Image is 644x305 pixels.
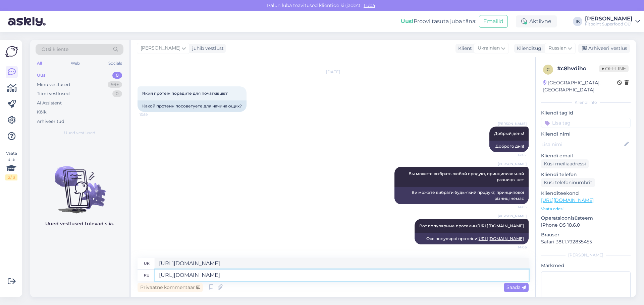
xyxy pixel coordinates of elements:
input: Lisa nimi [541,141,623,148]
div: uk [144,258,150,269]
span: 14:06 [501,245,527,250]
span: [PERSON_NAME] [498,121,527,126]
div: Socials [107,59,123,68]
span: c [547,67,550,72]
input: Lisa tag [541,118,631,128]
div: [GEOGRAPHIC_DATA], [GEOGRAPHIC_DATA] [543,79,617,93]
span: Ukrainian [478,45,500,52]
span: [PERSON_NAME] [498,161,527,166]
div: Kliendi info [541,99,631,105]
a: [PERSON_NAME]Fitpoint Superfood OÜ [585,16,640,27]
span: Saada [506,284,526,290]
div: Privaatne kommentaar [138,283,203,292]
div: All [36,59,43,68]
button: Emailid [479,15,508,28]
span: [PERSON_NAME] [141,45,180,52]
div: Vaata siia [5,150,17,180]
div: Küsi meiliaadressi [541,159,589,168]
span: 14:05 [501,205,527,210]
div: [DATE] [138,69,529,75]
div: # c8hvdiho [557,65,599,73]
div: AI Assistent [37,100,62,106]
span: Вот популярные протеины [419,223,524,228]
p: Safari 381.1.792835455 [541,238,631,245]
p: Vaata edasi ... [541,206,631,212]
span: Який протеїн порадите для початківців? [142,91,228,96]
div: [PERSON_NAME] [585,16,633,21]
div: Kõik [37,109,47,116]
div: 99+ [108,81,122,88]
textarea: [URL][DOMAIN_NAME] [155,270,529,281]
img: No chats [30,154,129,214]
span: 13:59 [140,112,165,117]
a: [URL][DOMAIN_NAME] [477,223,524,228]
div: IK [573,17,582,26]
div: Küsi telefoninumbrit [541,178,595,187]
p: Märkmed [541,262,631,269]
a: [URL][DOMAIN_NAME] [477,236,524,241]
div: Ви можете вибрати будь-який продукт, принципової різниці немає [394,187,529,204]
div: Fitpoint Superfood OÜ [585,21,633,27]
div: Web [69,59,81,68]
div: Arhiveeri vestlus [578,44,630,53]
span: Russian [548,45,567,52]
span: [PERSON_NAME] [498,214,527,219]
div: Aktiivne [516,15,557,27]
div: Доброго дня! [489,141,529,152]
div: [PERSON_NAME] [541,252,631,258]
div: juhib vestlust [190,45,224,52]
div: Klienditugi [514,45,543,52]
p: Brauser [541,231,631,238]
span: Offline [599,65,629,72]
span: Добрый день! [494,131,524,136]
img: Askly Logo [5,45,18,58]
div: Proovi tasuta juba täna: [401,17,476,25]
textarea: [URL][DOMAIN_NAME] [155,258,529,269]
p: Uued vestlused tulevad siia. [45,220,114,227]
div: Ось популярні протеїни [415,233,529,244]
div: Uus [37,72,46,79]
p: iPhone OS 18.6.0 [541,222,631,229]
div: Какой протеин посоветуете для начинающих? [138,100,247,112]
div: Arhiveeritud [37,118,64,125]
span: Uued vestlused [64,130,95,136]
p: Kliendi email [541,152,631,159]
p: Kliendi nimi [541,131,631,138]
div: Klient [455,45,472,52]
p: Operatsioonisüsteem [541,215,631,222]
span: Luba [362,2,377,8]
span: Вы можете выбрать любой продукт, принципиальной разницы нет [409,171,525,182]
div: Minu vestlused [37,81,70,88]
span: Otsi kliente [42,46,68,53]
p: Kliendi tag'id [541,109,631,117]
div: 0 [112,72,122,79]
div: ru [144,270,150,281]
div: 2 / 3 [5,174,17,180]
span: 14:02 [501,152,527,157]
a: [URL][DOMAIN_NAME] [541,197,594,203]
div: Tiimi vestlused [37,90,70,97]
div: 0 [112,90,122,97]
p: Klienditeekond [541,190,631,197]
p: Kliendi telefon [541,171,631,178]
b: Uus! [401,18,414,24]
